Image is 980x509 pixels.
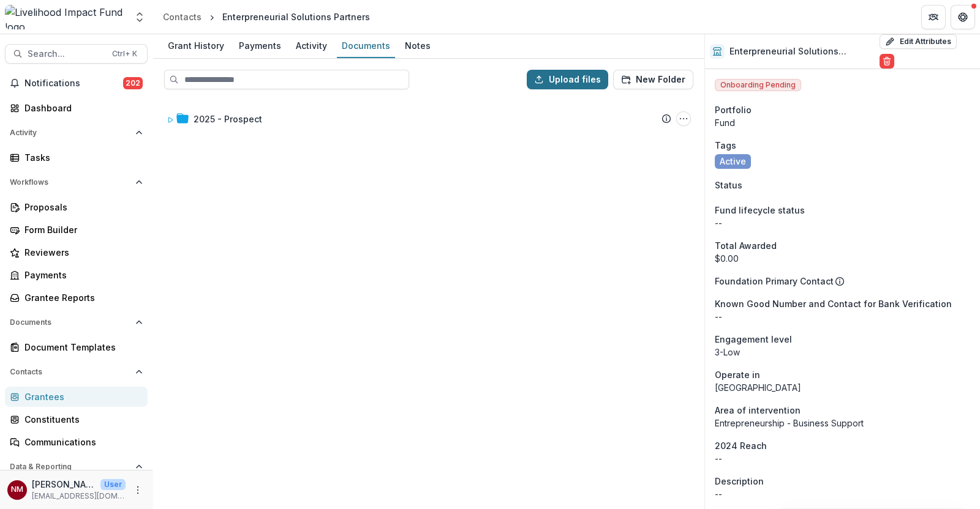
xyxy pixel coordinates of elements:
[32,491,126,502] p: [EMAIL_ADDRESS][DOMAIN_NAME]
[24,102,138,114] div: Dashboard
[24,269,138,281] div: Payments
[5,147,148,168] a: Tasks
[951,5,975,29] button: Get Help
[613,70,693,89] button: New Folder
[715,217,970,229] p: --
[5,337,148,357] a: Document Templates
[337,34,395,58] a: Documents
[715,381,970,394] p: [GEOGRAPHIC_DATA]
[715,417,970,429] p: Entrepreneurship - Business Support
[11,486,23,494] div: Njeri Muthuri
[5,432,148,452] a: Communications
[5,362,148,382] button: Open Contacts
[715,452,970,465] p: --
[5,197,148,217] a: Proposals
[5,98,148,118] a: Dashboard
[715,103,752,116] span: Portfolio
[715,368,760,381] span: Operate in
[24,78,123,89] span: Notifications
[400,34,435,58] a: Notes
[123,77,143,89] span: 202
[5,173,148,192] button: Open Workflows
[5,73,148,93] button: Notifications202
[5,44,148,64] button: Search...
[24,436,138,448] div: Communications
[10,128,130,137] span: Activity
[715,404,801,417] span: Area of intervention
[729,46,875,57] h2: Enterpreneurial Solutions Partners
[291,37,332,54] div: Activity
[234,34,286,58] a: Payments
[5,265,148,285] a: Payments
[715,139,736,152] span: Tags
[24,291,138,304] div: Grantee Reports
[715,79,801,91] span: Onboarding Pending
[5,313,148,332] button: Open Documents
[100,479,126,490] p: User
[10,368,130,376] span: Contacts
[24,201,138,214] div: Proposals
[715,239,777,252] span: Total Awarded
[715,346,970,359] p: 3-Low
[921,5,946,29] button: Partners
[158,8,375,26] nav: breadcrumb
[24,151,138,164] div: Tasks
[5,409,148,429] a: Constituents
[715,488,970,500] p: --
[5,288,148,308] a: Grantee Reports
[715,475,764,488] span: Description
[880,54,894,69] button: Delete
[24,246,138,259] div: Reviewers
[163,10,202,23] div: Contacts
[163,37,229,54] div: Grant History
[715,252,970,265] div: $0.00
[715,116,970,129] p: Fund
[162,106,696,131] div: 2025 - Prospect2025 - Prospect Options
[715,179,742,191] span: Status
[400,37,435,54] div: Notes
[715,297,952,310] span: Known Good Number and Contact for Bank Verification
[720,157,746,167] span: Active
[5,457,148,477] button: Open Data & Reporting
[32,478,96,491] p: [PERSON_NAME]
[5,387,148,407] a: Grantees
[10,178,130,187] span: Workflows
[10,463,130,471] span: Data & Reporting
[715,310,970,323] p: --
[163,34,229,58] a: Grant History
[715,275,834,288] p: Foundation Primary Contact
[24,223,138,236] div: Form Builder
[5,5,126,29] img: Livelihood Impact Fund logo
[194,113,262,125] div: 2025 - Prospect
[10,318,130,327] span: Documents
[130,483,145,497] button: More
[880,34,957,49] button: Edit Attributes
[24,341,138,354] div: Document Templates
[676,111,691,126] button: 2025 - Prospect Options
[337,37,395,54] div: Documents
[291,34,332,58] a: Activity
[222,10,370,23] div: Enterpreneurial Solutions Partners
[715,439,767,452] span: 2024 Reach
[715,333,792,346] span: Engagement level
[715,204,805,217] span: Fund lifecycle status
[24,390,138,403] div: Grantees
[28,49,105,59] span: Search...
[527,70,608,89] button: Upload files
[131,5,148,29] button: Open entity switcher
[234,37,286,54] div: Payments
[5,220,148,240] a: Form Builder
[24,413,138,426] div: Constituents
[5,123,148,143] button: Open Activity
[5,242,148,262] a: Reviewers
[158,8,206,26] a: Contacts
[110,47,140,61] div: Ctrl + K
